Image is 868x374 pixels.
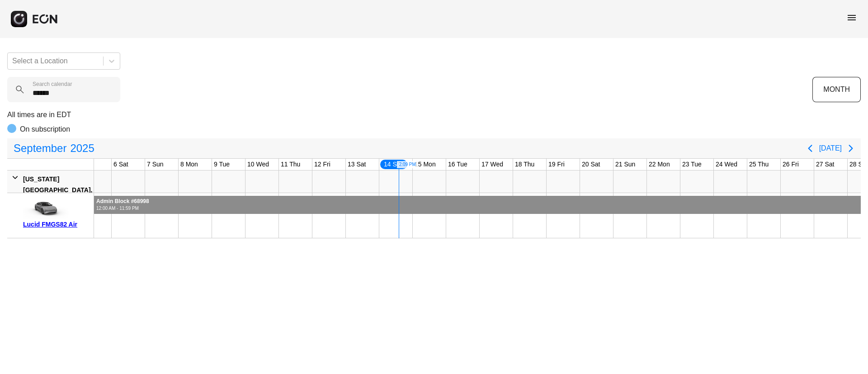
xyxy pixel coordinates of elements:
div: 10 Wed [245,159,271,170]
span: September [12,139,68,157]
button: Next page [842,139,860,157]
div: 7 Sun [145,159,165,170]
div: 12:00 AM - 11:59 PM [96,205,149,212]
div: 13 Sat [346,159,368,170]
img: car [23,196,68,219]
div: 21 Sun [613,159,637,170]
div: 19 Fri [547,159,566,170]
div: 24 Wed [714,159,739,170]
p: On subscription [20,124,70,135]
div: 27 Sat [814,159,836,170]
div: 14 Sun [379,159,408,170]
button: September2025 [8,139,100,157]
div: 15 Mon [413,159,438,170]
p: All times are in EDT [7,109,861,120]
div: Lucid FMGS82 Air [23,219,90,230]
div: Admin Block #68998 [96,198,149,205]
div: 8 Mon [179,159,200,170]
div: 17 Wed [480,159,505,170]
button: MONTH [812,77,861,102]
div: 20 Sat [580,159,602,170]
label: Search calendar [33,80,72,88]
div: 26 Fri [781,159,801,170]
div: 18 Thu [513,159,536,170]
div: 25 Thu [747,159,770,170]
span: 2025 [68,139,96,157]
span: menu [846,12,857,23]
div: 6 Sat [112,159,130,170]
div: 9 Tue [212,159,231,170]
button: Previous page [801,139,819,157]
div: 12 Fri [312,159,332,170]
div: [US_STATE][GEOGRAPHIC_DATA], [GEOGRAPHIC_DATA] [23,174,92,206]
button: [DATE] [819,140,842,156]
div: 22 Mon [647,159,672,170]
div: 23 Tue [680,159,703,170]
div: 11 Thu [279,159,302,170]
div: 16 Tue [446,159,469,170]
